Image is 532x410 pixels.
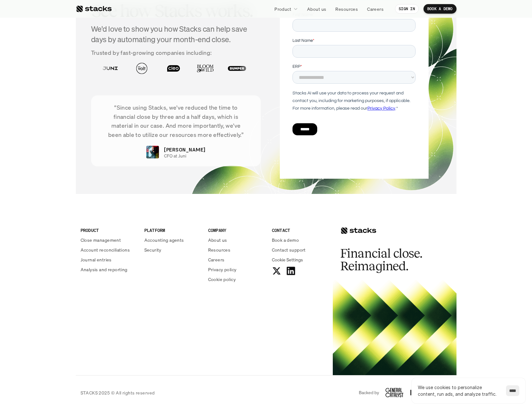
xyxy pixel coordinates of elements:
p: [PERSON_NAME] [164,146,205,153]
span: Cookie Settings [272,256,303,263]
a: Privacy policy [208,266,264,273]
a: Resources [208,247,264,253]
p: Privacy policy [208,266,237,273]
h4: We'd love to show you how Stacks can help save days by automating your month-end close. [91,24,261,45]
a: Resources [332,3,362,15]
p: PLATFORM [144,227,200,234]
p: Book a demo [272,237,299,243]
a: Account reconciliations [81,247,137,253]
p: Backed by [359,390,379,395]
p: CONTACT [272,227,328,234]
p: Accounting agents [144,237,184,243]
p: CFO at Juni [164,153,186,159]
h2: See how Stacks works. [91,1,261,21]
button: Cookie Trigger [272,256,303,263]
a: Careers [208,256,264,263]
a: Journal entries [81,256,137,263]
p: Resources [335,6,358,12]
h2: Financial close. Reimagined. [340,247,436,272]
p: About us [208,237,227,243]
p: Product [274,6,291,12]
a: Contact support [272,247,328,253]
p: We use cookies to personalize content, run ads, and analyze traffic. [418,384,500,397]
p: Security [144,247,161,253]
p: PRODUCT [81,227,137,234]
p: COMPANY [208,227,264,234]
p: Trusted by fast-growing companies including: [91,48,261,57]
a: Cookie policy [208,276,264,283]
p: Journal entries [81,256,112,263]
p: SIGN IN [399,7,415,11]
a: About us [208,237,264,243]
p: Close management [81,237,121,243]
p: Contact support [272,247,306,253]
p: About us [307,6,326,12]
p: Resources [208,247,231,253]
a: BOOK A DEMO [424,4,456,14]
a: Accounting agents [144,237,200,243]
p: “Since using Stacks, we've reduced the time to financial close by three and a half days, which is... [101,103,252,139]
p: Account reconciliations [81,247,130,253]
a: Book a demo [272,237,328,243]
a: Careers [363,3,387,15]
p: Analysis and reporting [81,266,128,273]
p: BOOK A DEMO [427,7,453,11]
p: Careers [367,6,384,12]
a: About us [303,3,330,15]
a: Security [144,247,200,253]
p: Careers [208,256,225,263]
a: Close management [81,237,137,243]
a: SIGN IN [395,4,419,14]
p: Cookie policy [208,276,236,283]
a: Analysis and reporting [81,266,137,273]
p: STACKS 2025 © All rights reserved [81,389,155,396]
